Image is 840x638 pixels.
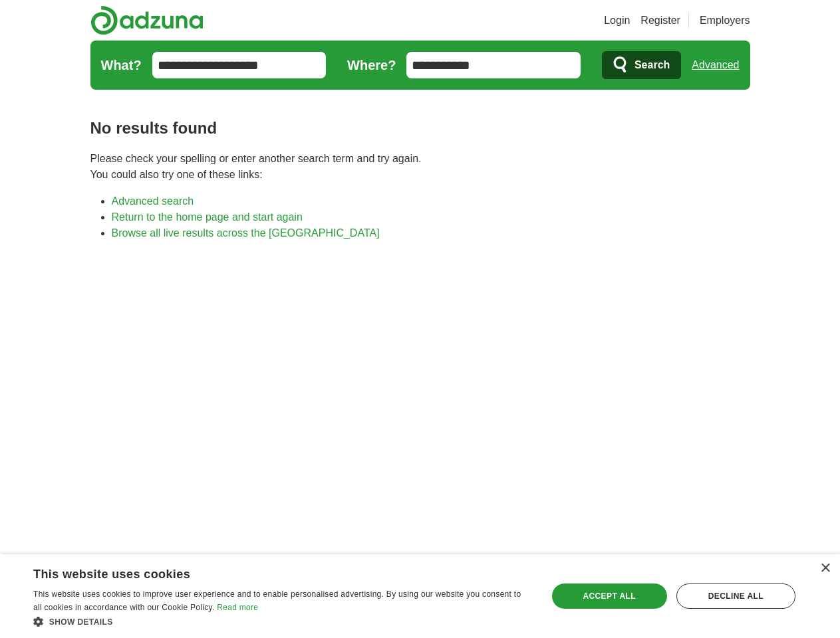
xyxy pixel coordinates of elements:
span: Show details [49,617,113,627]
a: Employers [700,13,750,29]
a: Read more, opens a new window [217,603,258,612]
div: This website uses cookies [33,562,498,582]
button: Search [602,51,681,79]
a: Advanced search [112,195,194,207]
div: Close [820,564,830,574]
a: Return to the home page and start again [112,211,303,223]
a: Login [604,13,630,29]
span: This website uses cookies to improve user experience and to enable personalised advertising. By u... [33,589,521,612]
a: Advanced [692,52,739,78]
div: Decline all [676,584,795,609]
h1: No results found [90,116,750,140]
div: Show details [33,615,531,628]
img: Adzuna logo [90,5,204,35]
label: What? [101,55,142,75]
p: Please check your spelling or enter another search term and try again. You could also try one of ... [90,151,750,183]
label: Where? [347,55,396,75]
a: Register [640,13,680,29]
a: Browse all live results across the [GEOGRAPHIC_DATA] [112,227,380,239]
div: Accept all [552,584,667,609]
span: Search [634,52,670,78]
